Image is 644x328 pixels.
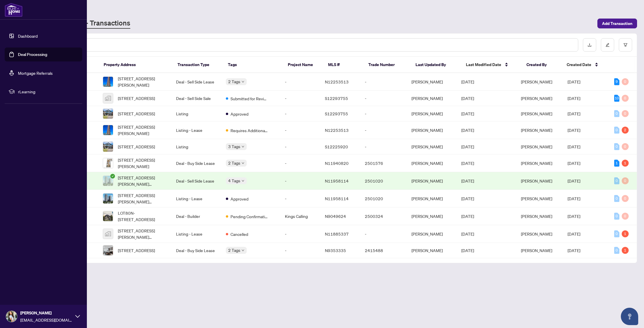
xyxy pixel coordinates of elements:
[407,91,457,106] td: [PERSON_NAME]
[118,110,155,117] span: [STREET_ADDRESS]
[118,143,155,150] span: [STREET_ADDRESS]
[407,207,457,225] td: [PERSON_NAME]
[588,43,592,47] span: download
[241,145,244,148] span: down
[360,207,407,225] td: 2500324
[521,127,552,133] span: [PERSON_NAME]
[562,57,609,73] th: Created Date
[461,96,474,101] span: [DATE]
[568,79,580,84] span: [DATE]
[521,248,552,253] span: [PERSON_NAME]
[103,77,113,87] img: thumbnail-img
[568,178,580,183] span: [DATE]
[171,91,221,106] td: Deal - Sell Side Sale
[568,96,580,101] span: [DATE]
[601,38,614,52] button: edit
[325,248,346,253] span: N9353335
[103,194,113,203] img: thumbnail-img
[103,142,113,152] img: thumbnail-img
[614,160,619,167] div: 1
[614,95,619,102] div: 10
[360,73,407,91] td: -
[325,161,349,166] span: N11940820
[18,88,78,95] span: rLearning
[622,78,629,85] div: 0
[360,106,407,121] td: -
[325,127,349,133] span: N12253513
[118,247,155,254] span: [STREET_ADDRESS]
[605,43,610,47] span: edit
[103,176,113,186] img: thumbnail-img
[466,61,501,68] span: Last Modified Date
[171,121,221,139] td: Listing - Lease
[325,178,349,183] span: N11958114
[622,143,629,150] div: 0
[280,106,320,121] td: -
[619,38,632,52] button: filter
[118,75,167,88] span: [STREET_ADDRESS][PERSON_NAME]
[568,144,580,149] span: [DATE]
[241,249,244,252] span: down
[171,106,221,121] td: Listing
[230,95,268,102] span: Submitted for Review
[360,190,407,207] td: 2501020
[171,243,221,258] td: Deal - Buy Side Lease
[568,214,580,219] span: [DATE]
[614,127,619,134] div: 0
[407,225,457,243] td: [PERSON_NAME]
[118,174,167,187] span: [STREET_ADDRESS][PERSON_NAME][PERSON_NAME]
[171,190,221,207] td: Listing - Lease
[20,310,72,316] span: [PERSON_NAME]
[521,111,552,116] span: [PERSON_NAME]
[360,91,407,106] td: -
[583,38,596,52] button: download
[103,245,113,255] img: thumbnail-img
[521,161,552,166] span: [PERSON_NAME]
[461,161,474,166] span: [DATE]
[110,174,115,178] span: check-circle
[280,172,320,190] td: -
[568,161,580,166] span: [DATE]
[118,210,167,223] span: LOT80N-[STREET_ADDRESS]
[171,139,221,154] td: Listing
[461,111,474,116] span: [DATE]
[360,243,407,258] td: 2415488
[360,154,407,172] td: 2501576
[407,172,457,190] td: [PERSON_NAME]
[521,231,552,236] span: [PERSON_NAME]
[228,143,240,150] span: 3 Tags
[241,179,244,182] span: down
[614,213,619,220] div: 0
[228,247,240,254] span: 2 Tags
[568,196,580,201] span: [DATE]
[6,311,17,322] img: Profile Icon
[521,178,552,183] span: [PERSON_NAME]
[622,230,629,237] div: 1
[171,154,221,172] td: Deal - Buy Side Lease
[18,70,53,76] a: Mortgage Referrals
[103,211,113,221] img: thumbnail-img
[118,157,167,170] span: [STREET_ADDRESS][PERSON_NAME]
[230,111,248,117] span: Approved
[622,195,629,202] div: 0
[521,144,552,149] span: [PERSON_NAME]
[283,57,323,73] th: Project Name
[325,231,349,236] span: N11885337
[407,190,457,207] td: [PERSON_NAME]
[567,61,591,68] span: Created Date
[280,121,320,139] td: -
[171,73,221,91] td: Deal - Sell Side Lease
[621,308,638,325] button: Open asap
[241,80,244,83] span: down
[280,139,320,154] td: -
[18,52,47,57] a: Deal Processing
[364,57,411,73] th: Trade Number
[622,160,629,167] div: 1
[325,144,348,149] span: S12225920
[118,95,155,101] span: [STREET_ADDRESS]
[325,79,349,84] span: N12253513
[622,127,629,134] div: 2
[230,231,248,237] span: Cancelled
[614,247,619,254] div: 0
[230,213,268,220] span: Pending Confirmation of Closing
